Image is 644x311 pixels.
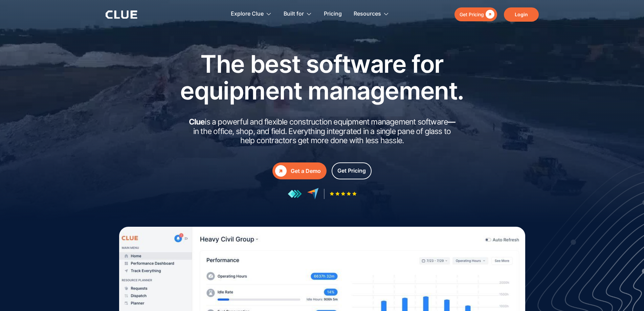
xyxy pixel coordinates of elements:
div: Get Pricing [460,10,484,19]
iframe: Chat Widget [522,216,644,311]
a: Get a Demo [272,162,327,179]
a: Pricing [324,3,342,25]
img: Five-star rating icon [330,192,357,196]
div: Get Pricing [337,166,366,175]
a: Get Pricing [332,162,372,179]
div:  [484,10,494,19]
div: Built for [284,3,304,25]
div: Built for [284,3,312,25]
div: Resources [354,3,381,25]
strong: — [448,117,455,127]
div: Get a Demo [291,167,321,175]
h1: The best software for equipment management. [170,50,474,104]
img: reviews at capterra [307,188,319,200]
h2: is a powerful and flexible construction equipment management software in the office, shop, and fi... [187,117,458,146]
div: Resources [354,3,389,25]
div: Explore Clue [231,3,264,25]
div: Explore Clue [231,3,272,25]
a: Get Pricing [454,7,497,21]
strong: Clue [189,117,205,127]
a: Login [504,7,539,22]
img: reviews at getapp [288,190,302,198]
div:  [275,165,287,177]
